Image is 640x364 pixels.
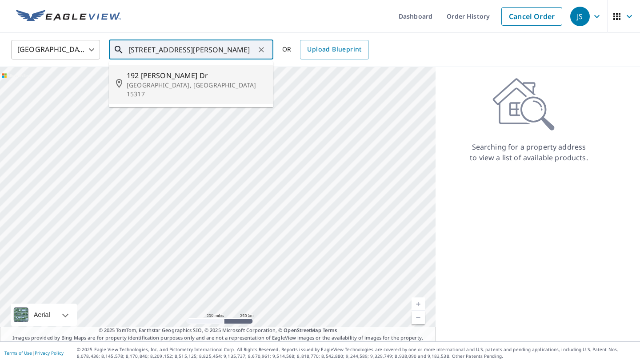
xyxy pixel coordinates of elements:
p: © 2025 Eagle View Technologies, Inc. and Pictometry International Corp. All Rights Reserved. Repo... [77,346,636,360]
div: Aerial [11,304,77,326]
div: Aerial [31,304,53,326]
a: Privacy Policy [35,350,64,356]
a: OpenStreetMap [284,327,321,333]
div: [GEOGRAPHIC_DATA] [11,37,100,62]
span: 192 [PERSON_NAME] Dr [127,70,266,81]
p: Searching for a property address to view a list of available products. [469,142,588,163]
p: [GEOGRAPHIC_DATA], [GEOGRAPHIC_DATA] 15317 [127,81,266,99]
a: Current Level 5, Zoom In [412,297,425,311]
span: Upload Blueprint [307,44,361,55]
div: JS [570,7,590,26]
a: Cancel Order [501,7,562,26]
div: OR [282,40,369,59]
input: Search by address or latitude-longitude [128,37,255,62]
span: © 2025 TomTom, Earthstar Geographics SIO, © 2025 Microsoft Corporation, © [99,327,337,334]
img: EV Logo [16,10,121,23]
a: Terms [323,327,337,333]
a: Current Level 5, Zoom Out [412,311,425,324]
button: Clear [255,44,268,56]
a: Upload Blueprint [300,40,368,59]
p: | [4,350,64,356]
a: Terms of Use [4,350,32,356]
